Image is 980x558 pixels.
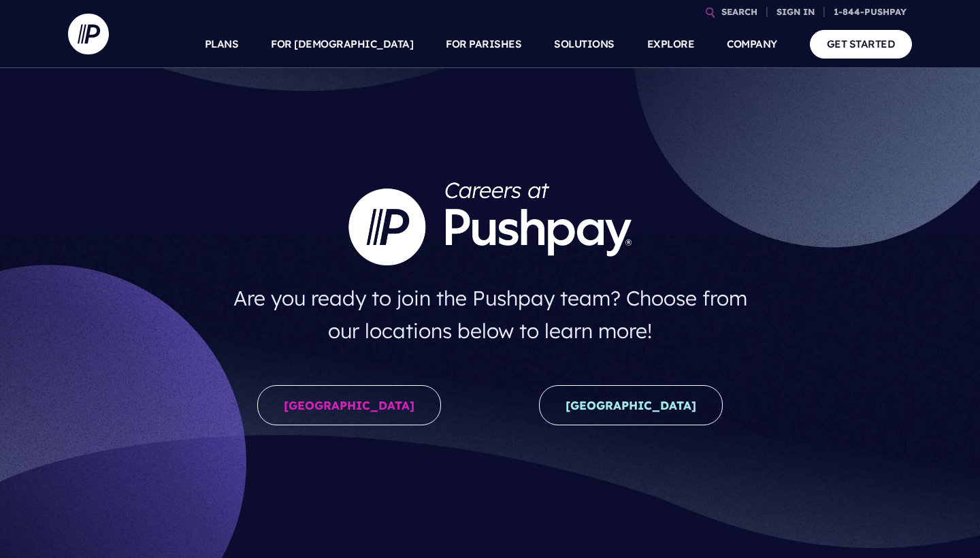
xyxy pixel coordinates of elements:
[647,20,695,68] a: EXPLORE
[810,30,913,58] a: GET STARTED
[446,20,521,68] a: FOR PARISHES
[205,20,239,68] a: PLANS
[257,385,441,425] a: [GEOGRAPHIC_DATA]
[539,385,723,425] a: [GEOGRAPHIC_DATA]
[220,276,761,352] h4: Are you ready to join the Pushpay team? Choose from our locations below to learn more!
[554,20,615,68] a: SOLUTIONS
[727,20,777,68] a: COMPANY
[271,20,413,68] a: FOR [DEMOGRAPHIC_DATA]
